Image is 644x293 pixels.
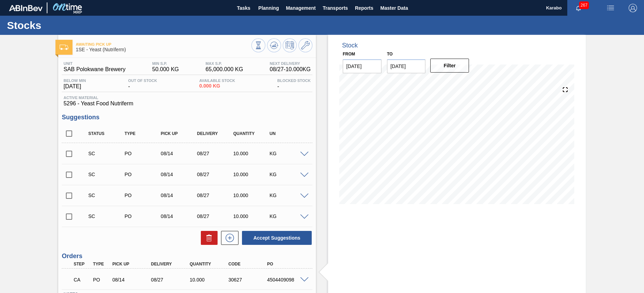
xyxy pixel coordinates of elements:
span: 08/27 - 10.000 KG [270,66,311,73]
div: Suggestion Created [86,172,127,177]
div: Status [86,131,127,136]
button: Update Chart [267,38,281,52]
div: Accept Suggestions [238,230,312,246]
span: Management [286,4,316,12]
span: 0.000 KG [199,83,235,89]
span: Reports [355,4,373,12]
div: Delivery [149,262,192,266]
div: 10.000 [232,151,272,156]
div: Purchase order [123,172,163,177]
div: Type [91,262,111,266]
span: Next Delivery [270,61,311,66]
div: KG [268,151,308,156]
div: UN [268,131,308,136]
label: From [343,52,355,57]
div: Purchase order [123,193,163,198]
span: [DATE] [63,83,86,90]
img: TNhmsLtSVTkK8tSr43FrP2fwEKptu5GPRR3wAAAABJRU5ErkJggg== [9,5,43,11]
div: 08/27/2025 [195,172,236,177]
div: - [275,78,312,90]
div: 08/14/2025 [159,193,199,198]
span: Awaiting Pick Up [76,42,251,46]
div: 10.000 [188,277,231,283]
div: Suggestion Created [86,151,127,156]
div: Stock [342,42,358,49]
span: Tasks [236,4,251,12]
span: Blocked Stock [277,78,311,83]
div: 08/27/2025 [195,213,236,219]
button: Notifications [567,3,590,13]
div: 08/27/2025 [149,277,192,283]
h3: Orders [62,253,312,260]
span: Active Material [63,96,311,100]
div: PO [265,262,309,266]
div: Pick up [111,262,154,266]
span: Planning [258,4,279,12]
span: Out Of Stock [128,78,157,83]
button: Accept Suggestions [242,231,312,245]
input: mm/dd/yyyy [343,59,381,73]
div: Type [123,131,163,136]
span: 267 [579,1,589,9]
div: KG [268,172,308,177]
button: Stocks Overview [251,38,265,52]
div: 10.000 [232,213,272,219]
div: 08/27/2025 [195,193,236,198]
h3: Suggestions [62,114,312,121]
div: KG [268,193,308,198]
div: Quantity [188,262,231,266]
div: Suggestion Created [86,193,127,198]
span: SAB Polokwane Brewery [63,66,126,73]
div: - [126,78,159,90]
div: 08/14/2025 [111,277,154,283]
span: MIN S.P. [152,61,179,66]
span: 50.000 KG [152,66,179,73]
h1: Stocks [7,21,131,29]
div: 08/27/2025 [195,151,236,156]
div: Purchase order [91,277,111,283]
button: Schedule Inventory [283,38,297,52]
div: Delivery [195,131,236,136]
button: Go to Master Data / General [298,38,312,52]
div: 08/14/2025 [159,151,199,156]
span: Unit [63,61,126,66]
div: Quantity [232,131,272,136]
div: 10.000 [232,193,272,198]
div: 4504409098 [265,277,309,283]
img: Ícone [60,45,68,50]
img: userActions [606,4,615,12]
span: Below Min [63,78,86,83]
div: Code [227,262,270,266]
div: Pick up [159,131,199,136]
span: 5296 - Yeast Food Nutriferm [63,100,311,107]
div: 10.000 [232,172,272,177]
img: Logout [629,4,637,12]
label: to [387,52,393,57]
span: 65,000.000 KG [205,66,243,73]
div: Delete Suggestions [197,231,218,245]
span: 1SE - Yeast (Nutriferm) [76,47,251,52]
span: Available Stock [199,78,235,83]
div: 08/14/2025 [159,213,199,219]
div: 08/14/2025 [159,172,199,177]
span: MAX S.P. [205,61,243,66]
div: New suggestion [218,231,238,245]
span: Transports [323,4,348,12]
div: Purchase order [123,151,163,156]
span: Master Data [380,4,408,12]
button: Filter [430,59,469,73]
input: mm/dd/yyyy [387,59,426,73]
div: KG [268,213,308,219]
div: Canceled [72,272,92,287]
p: CA [74,277,90,283]
div: Suggestion Created [86,213,127,219]
div: Step [72,262,92,266]
div: Purchase order [123,213,163,219]
div: 30627 [227,277,270,283]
